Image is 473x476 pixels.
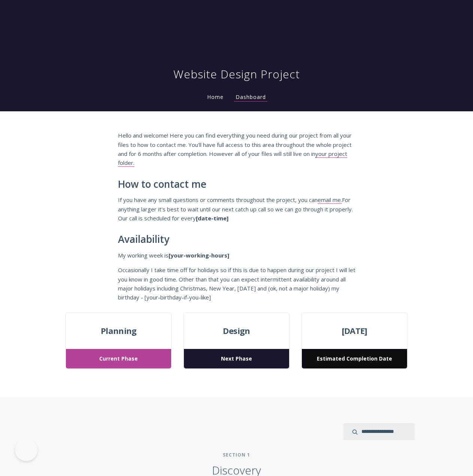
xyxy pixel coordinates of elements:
[118,265,355,302] p: Occasionally I take time off for holidays so if this is due to happen during our project I will l...
[184,324,289,338] span: Design
[15,439,37,461] iframe: Toggle Customer Support
[173,67,300,82] h1: Website Design Project
[118,195,355,223] p: If you have any small questions or comments throughout the project, you can For anything larger i...
[66,349,171,369] span: Current Phase
[196,214,228,222] strong: [date-time]
[234,93,267,102] a: Dashboard
[118,251,355,260] p: My working week is
[302,324,407,338] span: [DATE]
[184,349,289,369] span: Next Phase
[118,234,355,245] h2: Availability
[343,423,415,440] input: search input
[302,349,407,369] span: Estimated Completion Date
[318,196,342,204] a: email me.
[66,324,171,338] span: Planning
[169,251,229,259] strong: [your-working-hours]
[118,131,355,168] p: Hello and welcome! Here you can find everything you need during our project from all your files t...
[118,179,355,190] h2: How to contact me
[206,93,225,100] a: Home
